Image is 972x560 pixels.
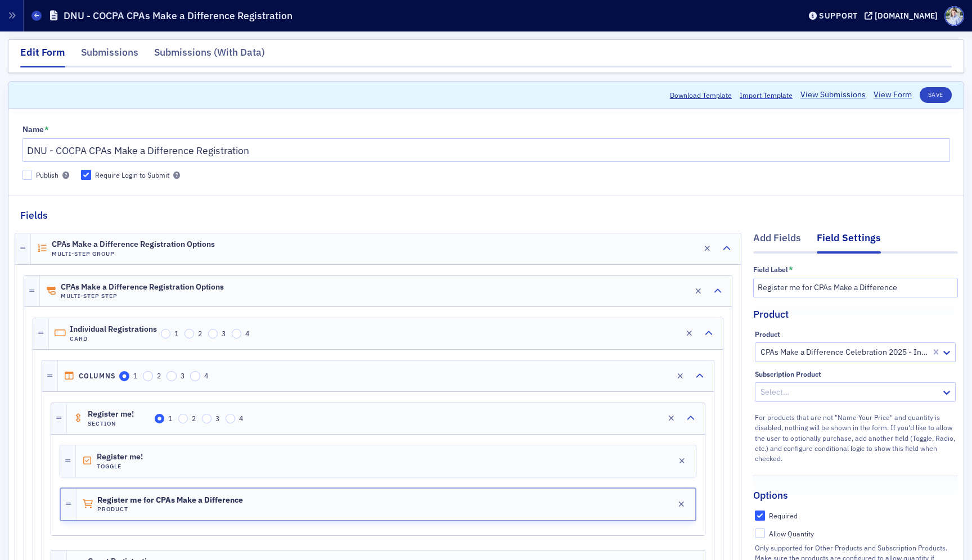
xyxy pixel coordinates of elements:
span: Import Template [740,90,793,100]
input: 1 [161,329,171,339]
input: 1 [155,414,165,424]
button: [DOMAIN_NAME] [865,12,942,20]
span: 4 [245,329,249,338]
div: Submissions (With Data) [154,45,265,66]
button: Save [920,87,952,103]
h4: Toggle [97,463,160,470]
h4: Multi-Step Step [61,292,224,300]
span: 2 [157,371,161,380]
input: 3 [202,414,212,424]
input: 3 [208,329,218,339]
span: 2 [198,329,202,338]
h4: Product [97,505,243,513]
a: View Form [874,89,912,101]
abbr: This field is required [789,265,793,273]
span: Register me! [97,453,160,462]
input: 2 [143,371,153,381]
input: Allow Quantity [755,529,765,539]
span: 1 [133,371,137,380]
span: 4 [239,414,243,423]
h4: Multi-Step Group [52,250,215,258]
button: Download Template [670,90,732,100]
input: 1 [119,371,129,381]
input: Require Login to Submit [81,170,91,180]
div: Subscription Product [755,370,821,378]
input: 4 [226,414,236,424]
input: 3 [166,371,177,381]
h4: Card [70,335,157,342]
div: Field Settings [817,231,881,253]
input: 4 [232,329,242,339]
a: View Submissions [800,89,866,101]
div: Edit Form [20,45,65,67]
h1: DNU - COCPA CPAs Make a Difference Registration [64,9,292,22]
span: Profile [944,6,964,26]
input: 2 [184,329,195,339]
span: Individual Registrations [70,325,157,334]
h2: Fields [20,208,48,223]
span: CPAs Make a Difference Registration Options [52,240,215,249]
div: Publish [36,170,58,180]
input: 4 [190,371,200,381]
div: Name [22,125,44,135]
span: 3 [222,329,226,338]
input: Publish [22,170,33,180]
div: Field Label [753,265,788,274]
h4: Columns [79,372,116,380]
div: Required [769,511,798,521]
h4: Section [88,420,151,427]
div: Submissions [81,45,138,66]
div: Support [819,11,858,21]
div: For products that are not "Name Your Price" and quantity is disabled, nothing will be shown in th... [755,410,956,463]
h2: Options [753,488,788,503]
span: 3 [215,414,219,423]
input: Required [755,511,765,521]
span: Register me for CPAs Make a Difference [97,496,243,505]
div: Allow Quantity [769,529,814,539]
abbr: This field is required [44,125,49,133]
div: Add Fields [753,231,801,251]
span: CPAs Make a Difference Registration Options [61,283,224,292]
h2: Product [753,307,789,322]
span: 3 [181,371,184,380]
div: Require Login to Submit [95,170,169,180]
span: 1 [168,414,172,423]
span: 1 [174,329,178,338]
span: 4 [204,371,208,380]
span: Register me! [88,410,151,419]
div: Product [755,330,780,338]
div: [DOMAIN_NAME] [875,11,938,21]
span: 2 [192,414,196,423]
input: 2 [178,414,188,424]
